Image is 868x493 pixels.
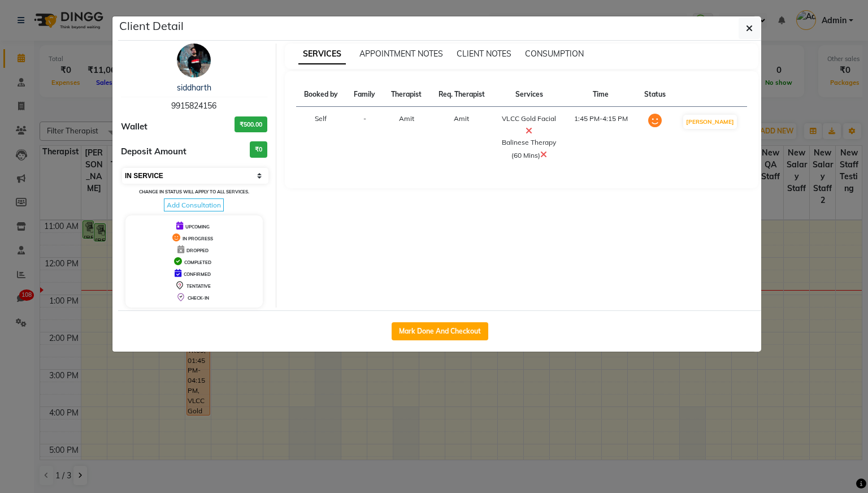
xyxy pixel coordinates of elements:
[636,83,674,107] th: Status
[383,83,430,107] th: Therapist
[399,114,414,123] span: Amit
[183,236,213,241] span: IN PROGRESS
[164,198,224,211] span: Add Consultation
[565,107,636,168] td: 1:45 PM-4:15 PM
[525,49,584,59] span: CONSUMPTION
[186,248,209,253] span: DROPPED
[565,83,636,107] th: Time
[119,18,184,34] h5: Client Detail
[171,101,216,111] span: 9915824156
[185,224,210,230] span: UPCOMING
[186,283,211,289] span: TENTATIVE
[500,137,558,161] div: Balinese Therapy (60 Mins)
[457,49,511,59] span: CLIENT NOTES
[346,83,383,107] th: Family
[139,189,249,194] small: Change in status will apply to all services.
[683,115,737,129] button: [PERSON_NAME]
[493,83,565,107] th: Services
[346,107,383,168] td: -
[296,83,346,107] th: Booked by
[296,107,346,168] td: Self
[235,116,267,133] h3: ₹500.00
[188,295,209,301] span: CHECK-IN
[184,260,211,265] span: COMPLETED
[430,83,493,107] th: Req. Therapist
[392,322,488,340] button: Mark Done And Checkout
[184,271,211,277] span: CONFIRMED
[121,120,147,133] span: Wallet
[500,114,558,137] div: VLCC Gold Facial
[121,145,186,158] span: Deposit Amount
[359,49,443,59] span: APPOINTMENT NOTES
[454,114,469,123] span: Amit
[298,44,346,64] span: SERVICES
[177,44,211,77] img: avatar
[177,83,211,93] a: siddharth
[250,141,267,158] h3: ₹0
